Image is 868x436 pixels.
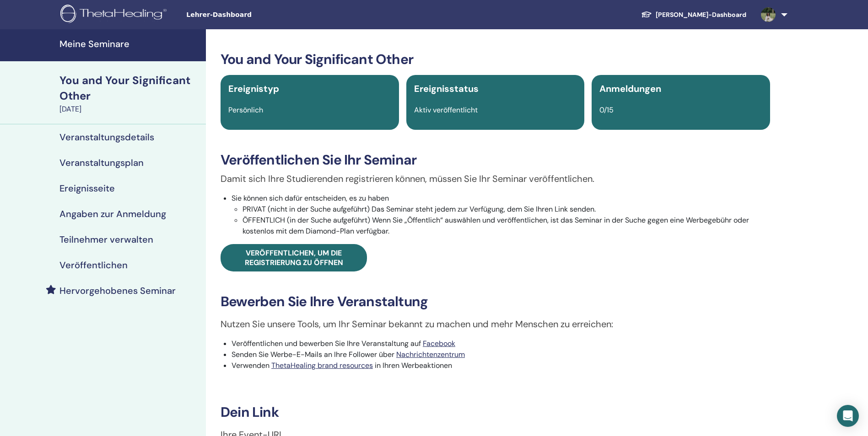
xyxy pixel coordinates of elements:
span: Ereignisstatus [414,83,479,95]
h3: You and Your Significant Other [221,51,770,68]
li: ÖFFENTLICH (in der Suche aufgeführt) Wenn Sie „Öffentlich“ auswählen und veröffentlichen, ist das... [243,215,770,237]
h4: Veranstaltungsplan [59,157,144,168]
h4: Veranstaltungsdetails [59,132,154,143]
li: Sie können sich dafür entscheiden, es zu haben [232,193,770,237]
p: Damit sich Ihre Studierenden registrieren können, müssen Sie Ihr Seminar veröffentlichen. [221,172,770,186]
div: You and Your Significant Other [59,73,200,104]
div: [DATE] [59,104,200,115]
li: Veröffentlichen und bewerben Sie Ihre Veranstaltung auf [232,338,770,349]
h4: Angaben zur Anmeldung [59,208,166,219]
li: PRIVAT (nicht in der Suche aufgeführt) Das Seminar steht jedem zur Verfügung, dem Sie Ihren Link ... [243,204,770,215]
li: Verwenden in Ihren Werbeaktionen [232,360,770,371]
h3: Veröffentlichen Sie Ihr Seminar [221,152,770,168]
h3: Bewerben Sie Ihre Veranstaltung [221,293,770,310]
span: Anmeldungen [599,83,661,95]
div: Open Intercom Messenger [837,405,859,427]
span: 0/15 [599,105,614,115]
h4: Meine Seminare [59,38,200,49]
span: Persönlich [228,105,263,115]
a: You and Your Significant Other[DATE] [54,73,206,115]
h4: Veröffentlichen [59,260,128,271]
h4: Teilnehmer verwalten [59,234,153,245]
span: Lehrer-Dashboard [186,10,323,20]
a: [PERSON_NAME]-Dashboard [634,6,754,23]
h4: Ereignisseite [59,183,115,194]
li: Senden Sie Werbe-E-Mails an Ihre Follower über [232,349,770,360]
a: Facebook [423,339,455,348]
p: Nutzen Sie unsere Tools, um Ihr Seminar bekannt zu machen und mehr Menschen zu erreichen: [221,317,770,331]
span: Ereignistyp [228,83,279,95]
img: logo.png [60,5,170,25]
a: ThetaHealing brand resources [271,361,373,370]
h4: Hervorgehobenes Seminar [59,285,176,296]
a: Nachrichtenzentrum [396,350,465,359]
a: Veröffentlichen, um die Registrierung zu öffnen [221,244,367,271]
img: default.jpg [761,7,776,22]
img: graduation-cap-white.svg [641,11,652,18]
h3: Dein Link [221,404,770,420]
span: Veröffentlichen, um die Registrierung zu öffnen [245,248,343,267]
span: Aktiv veröffentlicht [414,105,478,115]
